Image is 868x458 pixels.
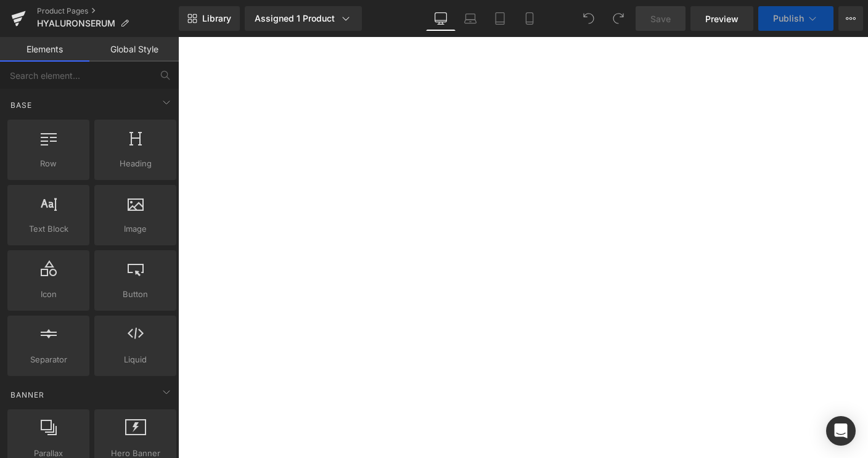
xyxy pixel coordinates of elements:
a: Product Pages [37,6,179,16]
button: Publish [758,6,833,31]
div: Open Intercom Messenger [826,416,856,446]
a: Preview [690,6,753,31]
button: More [838,6,863,31]
a: New Library [179,6,240,31]
span: Save [650,12,671,25]
a: Tablet [485,6,515,31]
a: Laptop [456,6,485,31]
button: Undo [576,6,601,31]
a: Desktop [426,6,456,31]
span: Button [98,288,173,301]
span: Heading [98,157,173,170]
span: Text Block [11,223,86,235]
span: Library [202,13,231,24]
span: Row [11,157,86,170]
button: Redo [606,6,631,31]
span: Image [98,223,173,235]
a: Mobile [515,6,544,31]
span: Icon [11,288,86,301]
div: Assigned 1 Product [255,12,352,25]
span: Base [9,99,33,111]
span: Publish [773,14,804,23]
a: Global Style [89,37,179,62]
span: Liquid [98,353,173,366]
span: HYALURONSERUM [37,18,115,28]
span: Banner [9,389,46,401]
span: Separator [11,353,86,366]
span: Preview [705,12,739,25]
